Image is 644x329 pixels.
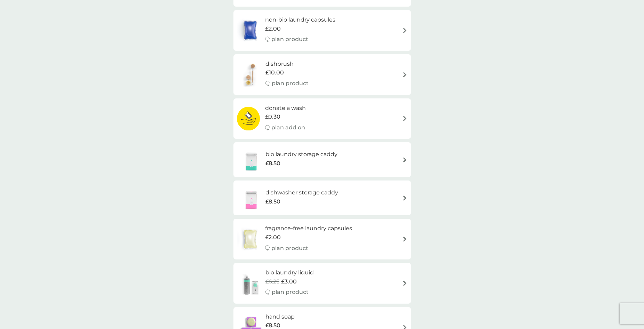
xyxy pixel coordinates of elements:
[265,159,280,168] span: £8.50
[272,79,309,88] p: plan product
[271,123,305,132] p: plan add on
[402,195,407,201] img: arrow right
[265,197,280,206] span: £8.50
[265,188,338,197] h6: dishwasher storage caddy
[237,106,260,131] img: donate a wash
[237,227,263,251] img: fragrance-free laundry capsules
[265,104,306,113] h6: donate a wash
[402,116,407,121] img: arrow right
[265,150,337,159] h6: bio laundry storage caddy
[265,233,281,242] span: £2.00
[271,244,308,253] p: plan product
[265,59,309,69] h6: dishbrush
[281,277,297,286] span: £3.00
[265,112,280,121] span: £0.30
[265,224,352,233] h6: fragrance-free laundry capsules
[237,62,265,87] img: dishbrush
[272,288,309,297] p: plan product
[265,268,314,277] h6: bio laundry liquid
[402,72,407,77] img: arrow right
[402,157,407,162] img: arrow right
[402,281,407,286] img: arrow right
[265,312,309,321] h6: hand soap
[271,35,308,44] p: plan product
[265,24,281,33] span: £2.00
[237,271,265,296] img: bio laundry liquid
[237,186,265,210] img: dishwasher storage caddy
[265,68,284,77] span: £10.00
[237,18,263,42] img: non-bio laundry capsules
[265,277,279,286] span: £6.25
[402,28,407,33] img: arrow right
[265,15,335,24] h6: non-bio laundry capsules
[402,236,407,242] img: arrow right
[237,147,265,172] img: bio laundry storage caddy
